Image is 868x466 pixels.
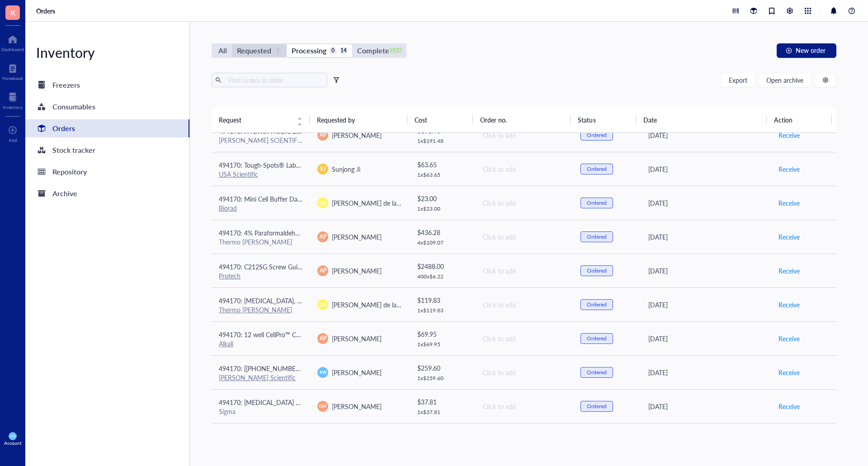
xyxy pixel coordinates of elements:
[475,389,573,423] td: Click to add
[320,334,326,343] span: AP
[587,132,607,139] div: Ordered
[778,399,800,414] button: Receive
[219,364,408,373] span: 494170: [[PHONE_NUMBER]] 25 mL individually wrapped resevoirs
[648,130,764,140] div: [DATE]
[636,107,767,132] th: Date
[332,300,448,309] span: [PERSON_NAME] de la [PERSON_NAME]
[417,239,468,246] div: 4 x $ 109.07
[587,301,607,308] div: Ordered
[778,198,800,208] span: Receive
[475,355,573,389] td: Click to add
[25,98,189,116] a: Consumables
[483,401,566,411] div: Click to add
[320,165,325,173] span: SJ
[417,341,468,348] div: 1 x $ 69.95
[759,73,811,87] button: Open archive
[237,44,271,57] div: Requested
[10,434,15,438] span: KW
[587,403,607,410] div: Ordered
[417,329,468,339] div: $ 69.95
[219,407,303,415] div: Sigma
[25,163,189,181] a: Repository
[52,79,80,91] div: Freezers
[320,131,326,139] span: AP
[796,47,826,54] span: New order
[483,198,566,208] div: Click to add
[778,334,800,344] span: Receive
[320,233,326,241] span: AP
[483,130,566,140] div: Click to add
[1,47,24,52] div: Dashboard
[219,330,426,339] span: 494170: 12 well CellPro™ Cell Culture Plates with Lids, Flat Bottom, Sterile
[219,271,241,280] a: Protech
[219,398,392,407] span: 494170: [MEDICAL_DATA] MOLECULAR BIOLOGY REAGENT
[219,194,367,203] span: 494170: Mini Cell Buffer Dams #[PHONE_NUMBER]
[219,262,393,271] span: 494170: C212SG Screw Guide With 020" (.51mm) Hole 1/16"
[729,76,747,84] span: Export
[648,164,764,174] div: [DATE]
[483,334,566,344] div: Click to add
[571,107,636,132] th: Status
[10,7,15,18] span: K
[329,47,337,55] div: 0
[417,397,468,407] div: $ 37.81
[219,115,292,125] span: Request
[52,187,77,200] div: Archive
[778,128,800,142] button: Receive
[3,90,23,110] a: Inventory
[778,365,800,380] button: Receive
[319,199,326,207] span: DD
[332,368,382,377] span: [PERSON_NAME]
[417,307,468,314] div: 1 x $ 119.83
[219,127,348,136] span: 494170: HYDROPHOBIC BARRIER PEN 2/PK
[320,267,326,275] span: AP
[52,122,75,135] div: Orders
[417,137,468,145] div: 1 x $ 191.48
[778,266,800,276] span: Receive
[25,119,189,137] a: Orders
[587,199,607,207] div: Ordered
[475,152,573,186] td: Click to add
[475,321,573,355] td: Click to add
[766,76,803,84] span: Open archive
[219,160,409,169] span: 494170: Tough-Spots® Labels on Sheets (1/2" Diameter / Assorted)
[587,335,607,342] div: Ordered
[587,233,607,240] div: Ordered
[332,198,448,207] span: [PERSON_NAME] de la [PERSON_NAME]
[219,373,296,382] a: [PERSON_NAME] Scientific
[778,300,800,310] span: Receive
[392,47,400,55] div: 1933
[473,107,571,132] th: Order no.
[648,334,764,344] div: [DATE]
[721,73,755,87] button: Export
[778,297,800,312] button: Receive
[417,193,468,203] div: $ 23.00
[417,171,468,179] div: 1 x $ 63.65
[587,267,607,274] div: Ordered
[778,162,800,176] button: Receive
[219,136,303,144] div: [PERSON_NAME] SCIENTIFIC COMPANY LLC
[9,137,17,143] div: Add
[219,169,258,179] a: USA Scientific
[332,165,360,174] span: Sunjong Ji
[778,264,800,278] button: Receive
[274,47,282,55] div: 7
[52,165,87,178] div: Repository
[332,402,382,411] span: [PERSON_NAME]
[219,203,237,212] a: Biorad
[778,331,800,346] button: Receive
[648,198,764,208] div: [DATE]
[25,141,189,159] a: Stock tracker
[778,196,800,210] button: Receive
[648,367,764,377] div: [DATE]
[767,107,832,132] th: Action
[332,266,382,275] span: [PERSON_NAME]
[2,75,23,81] div: Notebook
[332,131,382,140] span: [PERSON_NAME]
[648,266,764,276] div: [DATE]
[483,367,566,377] div: Click to add
[332,232,382,241] span: [PERSON_NAME]
[475,287,573,321] td: Click to add
[417,227,468,237] div: $ 436.28
[292,44,326,57] div: Processing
